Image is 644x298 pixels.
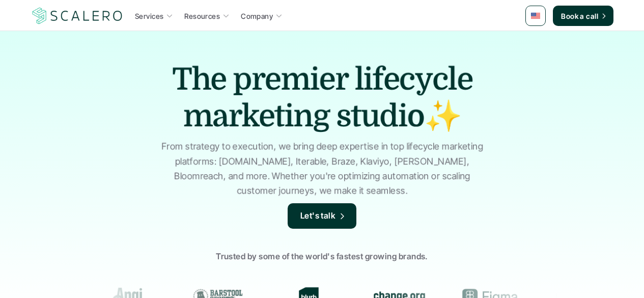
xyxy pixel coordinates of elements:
p: Services [135,11,163,21]
p: Resources [184,11,220,21]
p: From strategy to execution, we bring deep expertise in top lifecycle marketing platforms: [DOMAIN... [157,140,488,198]
p: Company [241,11,273,21]
a: Scalero company logo [31,7,124,25]
p: Let's talk [300,209,336,223]
h1: The premier lifecycle marketing studio✨ [144,61,500,134]
a: Book a call [553,6,613,26]
a: Let's talk [288,203,357,229]
p: Book a call [561,11,598,21]
img: Scalero company logo [31,6,124,25]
